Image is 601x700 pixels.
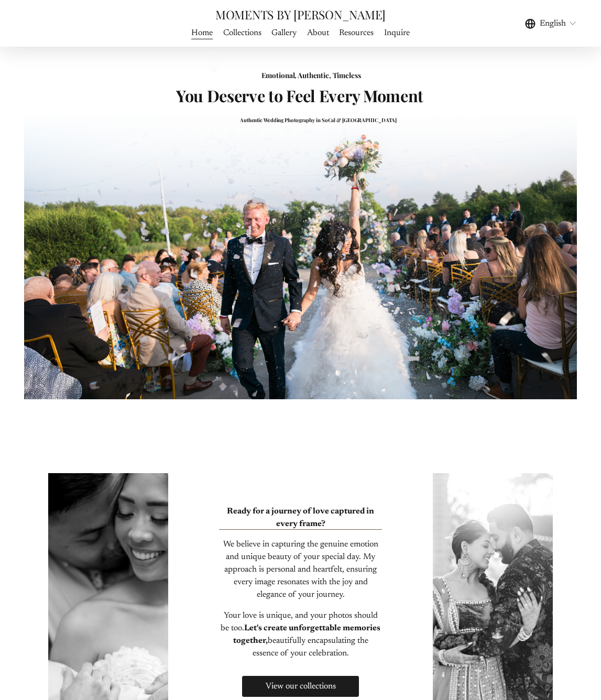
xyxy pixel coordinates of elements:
[176,85,423,106] strong: You Deserve to Feel Every Moment
[241,674,360,698] a: View our collections
[191,26,213,40] a: Home
[240,116,397,123] strong: Authentic Wedding Photography in SoCal & [GEOGRAPHIC_DATA]
[271,26,297,40] a: folder dropdown
[339,26,374,40] a: Resources
[307,26,329,40] a: About
[233,624,383,645] strong: Let's create unforgettable memories together,
[221,611,382,658] span: Your love is unique, and your photos should be too. beautifully encapsulating the essence of your...
[271,27,297,39] span: Gallery
[525,16,577,30] div: language picker
[384,26,410,40] a: Inquire
[261,70,361,80] strong: Emotional, Authentic, Timeless
[223,540,380,599] span: We believe in capturing the genuine emotion and unique beauty of your special day. My approach is...
[540,17,566,30] span: English
[227,507,376,528] strong: Ready for a journey of love captured in every frame?
[215,6,386,23] a: MOMENTS BY [PERSON_NAME]
[223,26,261,40] a: Collections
